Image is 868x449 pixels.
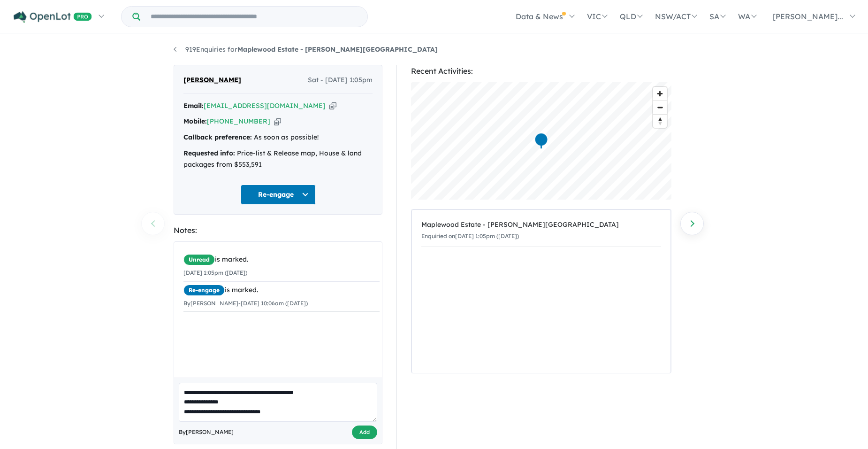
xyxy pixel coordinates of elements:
span: Sat - [DATE] 1:05pm [308,75,373,86]
span: Unread [183,254,215,265]
span: [PERSON_NAME] [183,75,241,86]
strong: Email: [183,101,204,110]
span: Reset bearing to north [653,115,667,128]
span: Zoom out [653,101,667,114]
div: Map marker [534,132,548,150]
strong: Mobile: [183,117,207,125]
div: Notes: [174,224,382,237]
a: 919Enquiries forMaplewood Estate - [PERSON_NAME][GEOGRAPHIC_DATA] [174,45,438,54]
nav: breadcrumb [174,44,694,55]
div: Recent Activities: [411,65,671,77]
span: By [PERSON_NAME] [179,427,234,437]
button: Zoom in [653,87,667,101]
input: Try estate name, suburb, builder or developer [142,7,365,27]
a: [PHONE_NUMBER] [207,117,270,125]
div: is marked. [183,285,380,296]
a: Maplewood Estate - [PERSON_NAME][GEOGRAPHIC_DATA]Enquiried on[DATE] 1:05pm ([DATE]) [421,215,661,247]
div: As soon as possible! [183,132,373,143]
button: Reset bearing to north [653,114,667,128]
button: Re-engage [241,185,316,205]
canvas: Map [411,82,671,200]
strong: Callback preference: [183,133,252,141]
small: Enquiried on [DATE] 1:05pm ([DATE]) [421,232,519,240]
span: Re-engage [183,285,225,296]
img: Openlot PRO Logo White [14,11,92,23]
span: [PERSON_NAME]... [773,12,843,21]
div: is marked. [183,254,380,265]
div: Price-list & Release map, House & land packages from $553,591 [183,148,373,170]
small: By [PERSON_NAME] - [DATE] 10:06am ([DATE]) [183,300,308,307]
div: Maplewood Estate - [PERSON_NAME][GEOGRAPHIC_DATA] [421,219,661,231]
strong: Requested info: [183,149,235,157]
button: Copy [274,116,281,126]
strong: Maplewood Estate - [PERSON_NAME][GEOGRAPHIC_DATA] [237,45,438,54]
button: Zoom out [653,101,667,114]
button: Add [352,426,377,439]
small: [DATE] 1:05pm ([DATE]) [183,269,247,276]
a: [EMAIL_ADDRESS][DOMAIN_NAME] [204,101,326,110]
button: Copy [329,101,336,111]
